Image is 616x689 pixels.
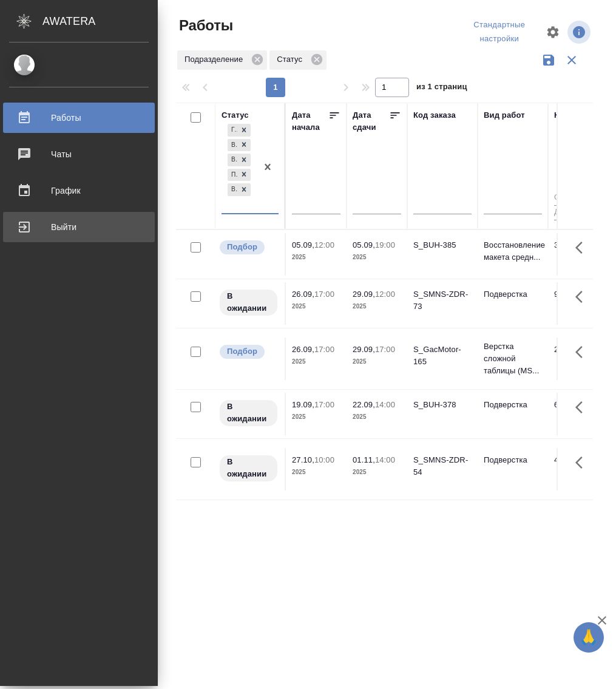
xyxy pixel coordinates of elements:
[568,282,597,311] button: Здесь прячутся важные кнопки
[228,138,237,151] div: В ожидании
[574,622,604,653] button: 🙏
[9,182,149,200] div: График
[9,218,149,236] div: Выйти
[218,288,279,317] div: Исполнитель назначен, приступать к работе пока рано
[292,356,340,368] p: 2025
[227,456,270,480] p: В ожидании
[461,16,538,49] div: split button
[314,290,334,299] p: 17:00
[353,290,375,299] p: 29.09,
[554,109,581,121] div: Кол-во
[353,400,375,409] p: 22.09,
[568,448,597,477] button: Здесь прячутся важные кнопки
[413,109,456,121] div: Код заказа
[554,205,603,220] input: До
[413,288,472,313] div: S_SMNS-ZDR-73
[218,454,279,483] div: Исполнитель назначен, приступать к работе пока рано
[314,400,334,409] p: 17:00
[484,454,542,466] p: Подверстка
[227,345,257,358] p: Подбор
[548,393,609,435] td: 64
[375,290,395,299] p: 12:00
[227,401,270,425] p: В ожидании
[314,455,334,464] p: 10:00
[484,399,542,411] p: Подверстка
[3,212,155,242] a: Выйти
[416,80,467,97] span: из 1 страниц
[353,109,389,134] div: Дата сдачи
[484,109,525,121] div: Вид работ
[314,240,334,249] p: 12:00
[292,400,314,409] p: 19.09,
[226,137,252,152] div: Готов к работе, В ожидании, В работе, Подбор, Выполнен
[292,290,314,299] p: 26.09,
[548,338,609,380] td: 26
[548,282,609,325] td: 99
[226,152,252,168] div: Готов к работе, В ожидании, В работе, Подбор, Выполнен
[554,191,603,206] input: От
[227,241,257,253] p: Подбор
[413,454,472,478] div: S_SMNS-ZDR-54
[228,154,237,166] div: В работе
[292,240,314,249] p: 05.09,
[227,290,270,314] p: В ожидании
[314,345,334,354] p: 17:00
[226,167,252,182] div: Готов к работе, В ожидании, В работе, Подбор, Выполнен
[226,123,252,138] div: Готов к работе, В ожидании, В работе, Подбор, Выполнен
[353,345,375,354] p: 29.09,
[292,466,340,478] p: 2025
[567,21,593,44] span: Посмотреть информацию
[375,345,395,354] p: 17:00
[413,239,472,251] div: S_BUH-385
[222,109,249,121] div: Статус
[538,18,567,47] span: Настроить таблицу
[353,240,375,249] p: 05.09,
[413,344,472,368] div: S_GacMotor-165
[177,50,267,70] div: Подразделение
[484,288,542,300] p: Подверстка
[375,400,395,409] p: 14:00
[353,411,401,423] p: 2025
[292,411,340,423] p: 2025
[568,233,597,262] button: Здесь прячутся важные кнопки
[353,466,401,478] p: 2025
[560,49,583,72] button: Сбросить фильтры
[292,345,314,354] p: 26.09,
[277,53,306,66] p: Статус
[353,356,401,368] p: 2025
[218,344,279,360] div: Можно подбирать исполнителей
[292,300,340,313] p: 2025
[375,240,395,249] p: 19:00
[218,239,279,256] div: Можно подбирать исполнителей
[3,103,155,133] a: Работы
[353,251,401,263] p: 2025
[537,49,560,72] button: Сохранить фильтры
[484,239,542,263] p: Восстановление макета средн...
[292,251,340,263] p: 2025
[568,393,597,422] button: Здесь прячутся важные кнопки
[484,341,542,377] p: Верстка сложной таблицы (MS...
[578,625,599,650] span: 🙏
[292,455,314,464] p: 27.10,
[548,448,609,490] td: 414
[176,16,233,35] span: Работы
[3,175,155,206] a: График
[226,182,252,197] div: Готов к работе, В ожидании, В работе, Подбор, Выполнен
[9,145,149,163] div: Чаты
[353,455,375,464] p: 01.11,
[568,338,597,367] button: Здесь прячутся важные кнопки
[413,399,472,411] div: S_BUH-378
[228,124,237,137] div: Готов к работе
[375,455,395,464] p: 14:00
[292,109,328,134] div: Дата начала
[3,139,155,169] a: Чаты
[42,9,158,33] div: AWATERA
[228,183,237,196] div: Выполнен
[218,399,279,427] div: Исполнитель назначен, приступать к работе пока рано
[353,300,401,313] p: 2025
[9,109,149,127] div: Работы
[228,168,237,181] div: Подбор
[269,50,327,70] div: Статус
[548,233,609,276] td: 34
[184,53,247,66] p: Подразделение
